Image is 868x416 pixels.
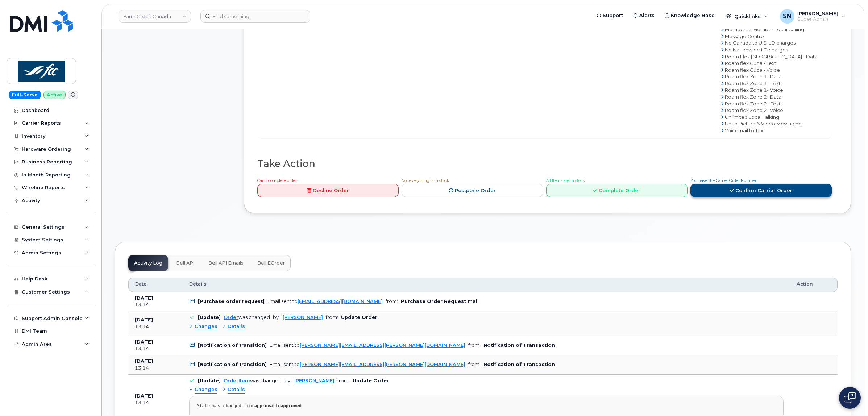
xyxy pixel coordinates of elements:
[270,362,465,367] div: Email sent to
[468,362,481,367] span: from:
[341,315,377,320] b: Update Order
[257,178,297,183] span: Can't complete order
[300,342,465,348] a: [PERSON_NAME][EMAIL_ADDRESS][PERSON_NAME][DOMAIN_NAME]
[198,362,267,367] b: [Notification of transition]
[603,12,623,19] span: Support
[797,11,838,16] span: [PERSON_NAME]
[135,358,153,364] b: [DATE]
[326,315,338,320] span: from:
[119,10,191,23] a: Farm Credit Canada
[337,378,350,383] span: from:
[725,121,802,126] span: Unltd Picture & Video Messaging
[720,9,773,24] div: Quicklinks
[725,54,818,59] span: Roam Flex [GEOGRAPHIC_DATA] - Data
[135,393,153,399] b: [DATE]
[257,184,399,197] a: Decline Order
[257,158,832,169] h2: Take Action
[725,94,781,100] span: Roam flex Zone 2- Data
[725,60,776,66] span: Roam flex Cuba - Text
[690,178,756,183] span: You have the Carrier Order Number
[135,317,153,323] b: [DATE]
[197,403,776,409] div: State was changed from to
[628,8,660,23] a: Alerts
[208,260,244,266] span: Bell API Emails
[198,299,265,304] b: [Purchase order request]
[483,362,555,367] b: Notification of Transaction
[254,403,275,408] strong: approval
[198,342,267,348] b: [Notification of transition]
[283,315,323,320] a: [PERSON_NAME]
[725,47,788,53] span: No Nationwide LD charges
[775,9,851,24] div: Sabrina Nguyen
[135,365,176,371] div: 13:14
[135,324,176,330] div: 13:14
[224,378,282,383] div: was changed
[725,101,781,107] span: Roam flex Zone 2 - Text
[257,260,285,266] span: Bell eOrder
[189,281,207,287] span: Details
[591,8,628,23] a: Support
[401,299,479,304] b: Purchase Order Request mail
[135,345,176,352] div: 13:14
[135,281,147,287] span: Date
[300,362,465,367] a: [PERSON_NAME][EMAIL_ADDRESS][PERSON_NAME][DOMAIN_NAME]
[402,184,543,197] a: Postpone Order
[783,12,791,21] span: SN
[797,16,838,22] span: Super Admin
[725,26,804,32] span: Member to Member Local Calling
[725,80,781,86] span: Roam flex Zone 1 - Text
[195,386,217,393] span: Changes
[298,299,383,304] a: [EMAIL_ADDRESS][DOMAIN_NAME]
[224,378,250,383] a: OrderItem
[483,342,555,348] b: Notification of Transaction
[725,67,780,73] span: Roam flex Cuba - Voice
[228,386,245,393] span: Details
[725,40,796,46] span: No Canada to U.S. LD charges
[725,128,765,133] span: Voicemail to Text
[135,295,153,301] b: [DATE]
[725,107,783,113] span: Roam flex Zone 2- Voice
[135,339,153,345] b: [DATE]
[353,378,389,383] b: Update Order
[176,260,195,266] span: Bell API
[660,8,720,23] a: Knowledge Base
[402,178,449,183] span: Not everything is in stock
[725,87,783,93] span: Roam flex Zone 1- Voice
[195,323,217,330] span: Changes
[270,342,465,348] div: Email sent to
[294,378,335,383] a: [PERSON_NAME]
[844,392,856,404] img: Open chat
[725,114,779,120] span: Unlimited Local Talking
[135,399,176,406] div: 13:14
[671,12,715,19] span: Knowledge Base
[135,301,176,308] div: 13:14
[639,12,655,19] span: Alerts
[224,315,270,320] div: was changed
[725,74,781,79] span: Roam flex Zone 1- Data
[285,378,291,383] span: by:
[224,315,238,320] a: Order
[386,299,398,304] span: from:
[546,178,585,183] span: All Items are in stock
[725,33,764,39] span: Message Centre
[267,299,383,304] div: Email sent to
[198,378,221,383] b: [Update]
[228,323,245,330] span: Details
[790,278,838,292] th: Action
[200,10,310,23] input: Find something...
[690,184,832,197] a: Confirm Carrier Order
[734,13,761,19] span: Quicklinks
[281,403,302,408] strong: approved
[546,184,688,197] a: Complete Order
[468,342,481,348] span: from:
[198,315,221,320] b: [Update]
[273,315,280,320] span: by:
